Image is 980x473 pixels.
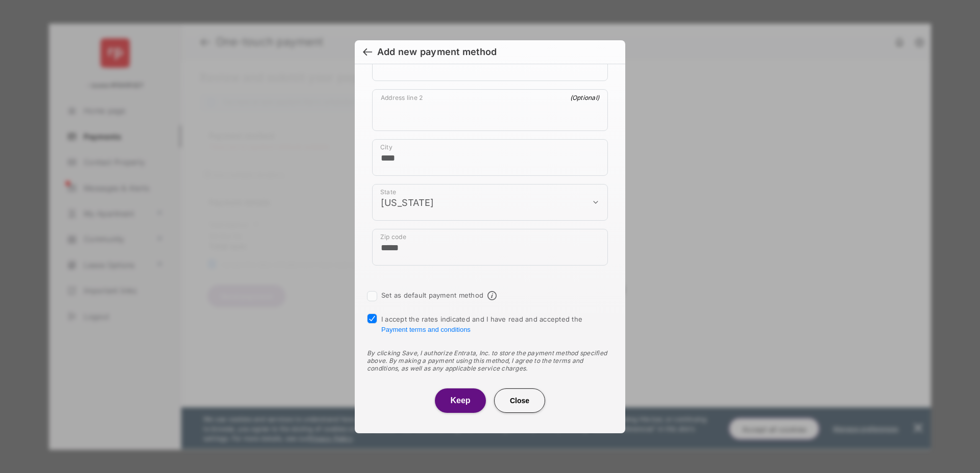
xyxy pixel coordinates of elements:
[381,291,483,299] font: Set as default payment method
[372,89,608,131] div: payment_method_screening[postal_addresses][addressLine2]
[372,184,608,221] div: payment_method_screening[postal_addresses][administrativeArea]
[377,46,497,57] font: Add new payment method
[381,326,471,333] button: I accept the rates indicated and I have read and accepted the
[372,229,608,266] div: payment_method_screening[postal_addresses][postalCode]
[435,388,486,413] button: Keep
[487,291,497,300] span: Default payment method information
[367,349,607,372] font: By clicking Save, I authorize Entrata, Inc. to store the payment method specified above. By makin...
[494,388,545,413] button: Close
[381,315,582,323] font: I accept the rates indicated and I have read and accepted the
[372,139,608,176] div: payment_method_screening[postal_addresses][locality]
